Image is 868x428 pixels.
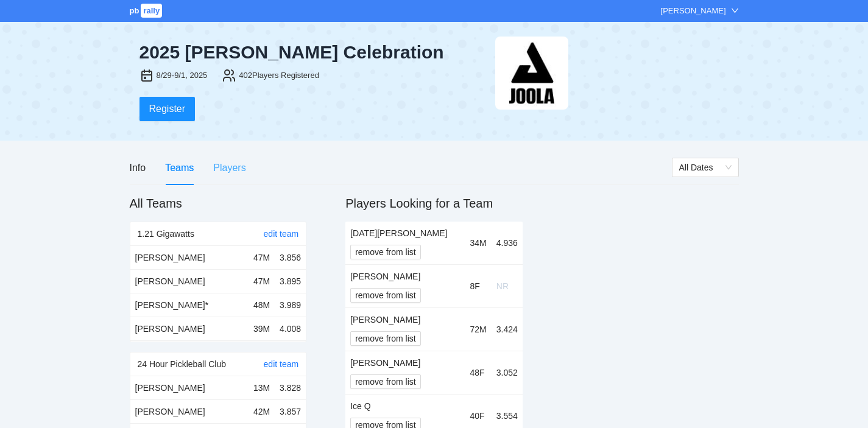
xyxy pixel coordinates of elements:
[139,41,485,63] div: 2025 [PERSON_NAME] Celebration
[355,245,416,259] span: remove from list
[130,269,249,293] td: [PERSON_NAME]
[280,407,301,416] span: 3.857
[350,245,421,259] button: remove from list
[130,376,249,400] td: [PERSON_NAME]
[355,289,416,302] span: remove from list
[280,300,301,310] span: 3.989
[495,37,568,110] img: joola-black.png
[280,383,301,393] span: 3.828
[157,69,208,82] div: 8/29-9/1, 2025
[138,353,264,376] div: 24 Hour Pickleball Club
[130,246,249,270] td: [PERSON_NAME]
[350,288,421,303] button: remove from list
[496,368,518,377] span: 3.052
[345,195,523,212] h2: Players Looking for a Team
[264,359,299,369] a: edit team
[496,238,518,248] span: 4.936
[249,269,275,293] td: 47M
[141,4,162,18] span: rally
[280,324,301,334] span: 4.008
[249,246,275,270] td: 47M
[350,356,460,370] div: [PERSON_NAME]
[661,5,726,17] div: [PERSON_NAME]
[465,307,492,351] td: 72M
[264,229,299,239] a: edit team
[130,6,164,15] a: pbrally
[165,160,194,175] div: Teams
[350,399,460,413] div: Ice Q
[130,293,249,317] td: [PERSON_NAME] *
[355,375,416,388] span: remove from list
[130,399,249,423] td: [PERSON_NAME]
[149,101,186,116] span: Register
[496,411,518,421] span: 3.554
[139,97,196,121] button: Register
[465,264,492,307] td: 8F
[280,276,301,286] span: 3.895
[249,376,275,400] td: 13M
[138,222,264,245] div: 1.21 Gigawatts
[350,226,460,240] div: [DATE][PERSON_NAME]
[355,332,416,345] span: remove from list
[130,317,249,340] td: [PERSON_NAME]
[249,293,275,317] td: 48M
[350,270,460,283] div: [PERSON_NAME]
[213,160,245,175] div: Players
[731,7,739,15] span: down
[350,313,460,326] div: [PERSON_NAME]
[465,222,492,265] td: 34M
[130,6,139,15] span: pb
[130,195,307,212] h2: All Teams
[496,325,518,334] span: 3.424
[350,331,421,346] button: remove from list
[249,317,275,340] td: 39M
[465,351,492,394] td: 48F
[496,281,509,291] span: NR
[280,253,301,262] span: 3.856
[239,69,319,82] div: 402 Players Registered
[350,374,421,389] button: remove from list
[679,158,732,177] span: All Dates
[130,160,146,175] div: Info
[249,399,275,423] td: 42M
